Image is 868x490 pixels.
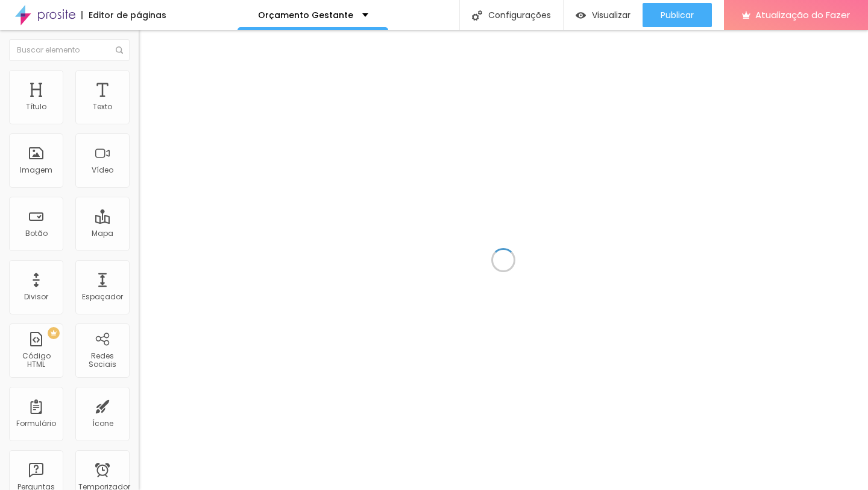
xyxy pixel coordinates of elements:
[93,101,112,112] font: Texto
[89,351,116,369] font: Redes Sociais
[25,228,48,238] font: Botão
[22,351,51,369] font: Código HTML
[26,101,46,112] font: Título
[643,3,712,27] button: Publicar
[24,291,48,302] font: Divisor
[92,165,113,175] font: Vídeo
[92,228,113,238] font: Mapa
[576,10,586,21] img: view-1.svg
[661,9,694,21] font: Publicar
[92,418,113,428] font: Ícone
[564,3,643,27] button: Visualizar
[89,9,166,21] font: Editor de páginas
[755,8,850,21] font: Atualização do Fazer
[488,9,551,21] font: Configurações
[592,9,631,21] font: Visualizar
[258,11,353,19] p: Orçamento Gestante
[472,10,482,21] img: Ícone
[9,39,130,61] input: Buscar elemento
[116,46,123,54] img: Ícone
[20,165,52,175] font: Imagem
[82,291,123,302] font: Espaçador
[16,418,56,428] font: Formulário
